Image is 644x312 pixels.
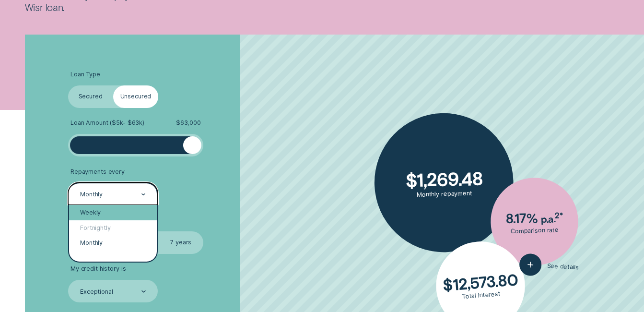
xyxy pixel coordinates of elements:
span: See details [547,262,579,271]
span: Repayments every [70,168,125,176]
span: Loan Amount ( $5k - $63k ) [70,119,144,127]
div: Fortnightly [69,220,157,235]
span: My credit history is [70,265,126,273]
label: 7 years [158,231,203,254]
span: Loan Type [70,71,100,78]
div: Monthly [80,191,103,198]
label: Unsecured [113,85,158,108]
div: Monthly [69,235,157,250]
span: $ 63,000 [176,119,201,127]
div: Exceptional [80,288,113,296]
label: Secured [68,85,113,108]
div: Weekly [69,205,157,220]
button: See details [519,253,579,278]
